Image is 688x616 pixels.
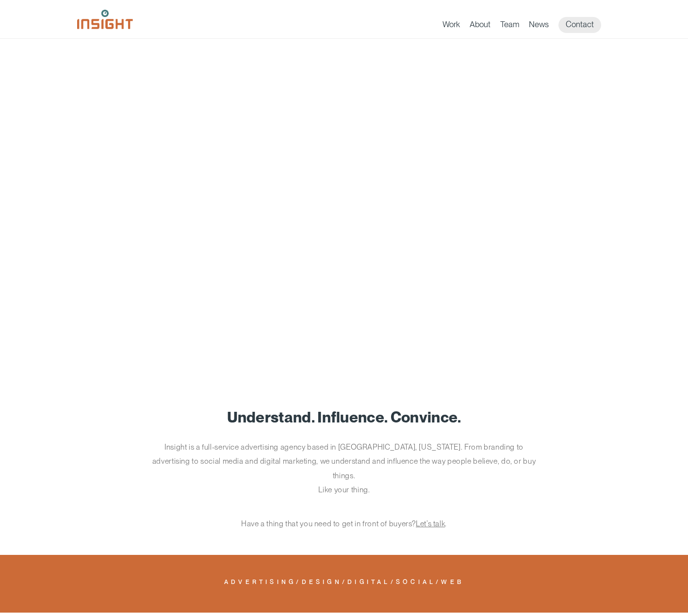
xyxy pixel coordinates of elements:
p: Insight is a full-service advertising agency based in [GEOGRAPHIC_DATA], [US_STATE]. From brandin... [150,440,538,497]
a: Work [442,19,460,33]
span: / [391,579,396,585]
a: Team [500,19,519,33]
img: Insight Marketing Design [77,10,133,29]
p: Have a thing that you need to get in front of buyers? . [150,517,538,531]
a: Social [396,579,436,588]
a: Design [302,579,342,588]
a: News [529,19,549,33]
span: / [436,579,441,585]
a: Web [441,579,464,588]
nav: primary navigation menu [442,17,611,33]
h1: Understand. Influence. Convince. [77,409,611,425]
a: Digital [347,579,391,588]
a: About [470,19,491,33]
a: Contact [558,17,601,33]
a: Advertising [224,579,296,588]
span: / [296,579,301,585]
a: Let’s talk [416,519,445,528]
span: / [342,579,347,585]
